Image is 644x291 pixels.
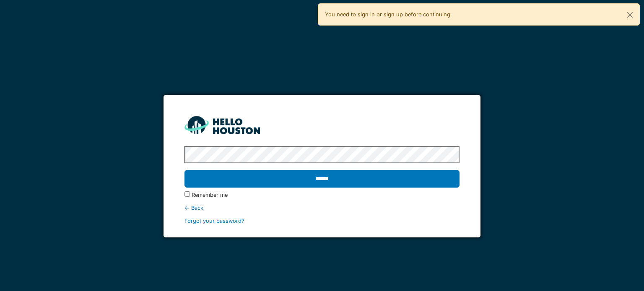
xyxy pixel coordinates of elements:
[184,218,244,224] a: Forgot your password?
[184,116,260,134] img: HH_line-BYnF2_Hg.png
[318,3,640,26] div: You need to sign in or sign up before continuing.
[192,191,228,199] label: Remember me
[184,204,459,212] div: ← Back
[621,4,639,26] button: Close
